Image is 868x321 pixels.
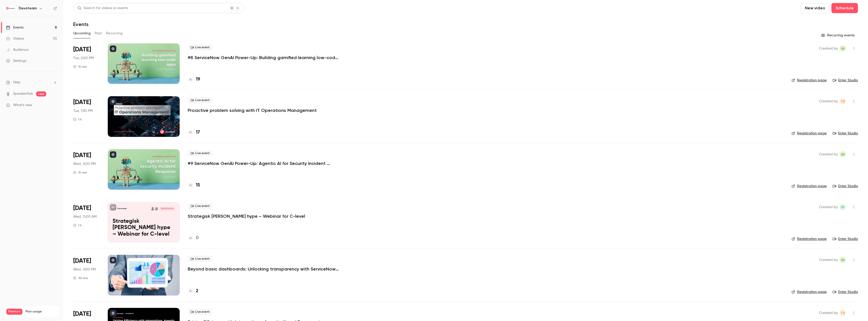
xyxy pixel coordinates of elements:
div: Search for videos or events [77,6,128,11]
span: [DATE] [73,204,91,212]
span: What's new [13,103,32,108]
h4: 17 [196,129,200,136]
span: Live event [188,203,213,209]
span: TG [840,310,845,316]
span: TG [840,98,845,104]
a: Enter Studio [833,78,858,83]
div: Nov 5 Wed, 10:00 AM (Europe/Copenhagen) [73,202,100,242]
span: [DATE] [73,310,91,318]
div: 30 min [73,276,88,280]
span: AK [841,45,845,52]
span: Live event [188,44,213,51]
span: Wed, 3:00 PM [73,267,96,272]
a: Proactive problem solving with IT Operations Management [188,107,317,113]
span: [DATE] [73,45,91,54]
iframe: Noticeable Trigger [51,103,57,108]
button: Upcoming [73,29,91,37]
span: Adrianna Kielin [840,151,846,157]
span: Eva Yardley [840,204,846,210]
div: Settings [6,58,26,63]
span: Wed, 3:00 PM [73,161,96,166]
img: Devoteam [6,4,14,12]
span: new [36,91,46,96]
div: Videos [6,36,24,41]
span: Wed, 11:00 AM [73,214,97,219]
a: Registration page [792,131,827,136]
span: Plan usage [25,310,57,314]
a: 15 [188,182,200,189]
h1: Events [73,21,89,27]
a: 2 [188,288,198,294]
span: Created by [819,204,838,210]
span: Help [13,80,20,85]
span: Live event [188,256,213,262]
a: Registration page [792,184,827,189]
button: Recurring events [819,31,858,39]
div: 15 min [73,170,87,175]
span: Created by [819,310,838,316]
span: [DATE] [73,98,91,106]
p: Strategisk [PERSON_NAME] hype – Webinar for C-level [113,218,175,238]
a: SpeakerHub [13,91,33,96]
a: Enter Studio [833,289,858,294]
a: Enter Studio [833,184,858,189]
button: Recurring [106,29,123,37]
a: 19 [188,76,200,83]
h6: Devoteam [19,6,37,11]
div: 1 h [73,223,82,227]
a: Strategisk AI uden hype – Webinar for C-levelDevoteamTroels AstrupNicholai Hviid Andersen[DATE] 1... [108,202,180,242]
span: Live event [188,97,213,103]
div: Events [6,25,23,30]
h4: 15 [196,182,200,189]
a: Strategisk [PERSON_NAME] hype – Webinar for C-level [188,213,305,219]
span: Live event [188,150,213,156]
div: 15 min [73,65,87,69]
a: Beyond basic dashboards: Unlocking transparency with ServiceNow data reporting [188,266,339,272]
a: Registration page [792,289,827,294]
a: Enter Studio [833,236,858,241]
li: help-dropdown-opener [6,80,57,85]
div: Oct 14 Tue, 1:30 PM (Europe/Prague) [73,96,100,137]
div: Nov 5 Wed, 2:00 PM (Europe/Amsterdam) [73,255,100,295]
span: [DATE] [73,257,91,265]
span: Tereza Gáliková [840,98,846,104]
span: Adrianna Kielin [840,257,846,263]
span: [DATE] [73,151,91,159]
img: Nicholai Hviid Andersen [151,207,154,210]
button: New video [801,3,829,13]
span: Premium [6,309,22,315]
a: Registration page [792,78,827,83]
div: Sep 30 Tue, 2:00 PM (Europe/Amsterdam) [73,43,100,84]
span: [DATE] 11:00 AM [159,207,175,210]
h4: 0 [196,235,199,241]
h4: 19 [196,76,200,83]
div: Audience [6,47,29,52]
span: EY [841,204,845,210]
span: AK [841,257,845,263]
span: Tereza Gáliková [840,310,846,316]
a: 0 [188,235,199,241]
span: Created by [819,257,838,263]
span: Created by [819,98,838,104]
img: Troels Astrup [155,207,158,210]
span: Created by [819,151,838,157]
p: #8 ServiceNow GenAI Power-Up: Building gamified learning low-code apps [188,55,339,61]
div: Oct 29 Wed, 2:00 PM (Europe/Amsterdam) [73,149,100,190]
h4: 2 [196,288,198,294]
a: Registration page [792,236,827,241]
span: Live event [188,309,213,315]
button: Past [95,29,102,37]
span: Adrianna Kielin [840,45,846,52]
button: Schedule [831,3,858,13]
div: 1 h [73,117,82,121]
span: Tue, 2:00 PM [73,56,94,61]
span: AK [841,151,845,157]
p: Devoteam [117,207,127,210]
a: #9 ServiceNow GenAI Power-Up: Agentic AI for Security Incident Response [188,160,339,166]
a: 17 [188,129,200,136]
span: Tue, 1:30 PM [73,108,93,113]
